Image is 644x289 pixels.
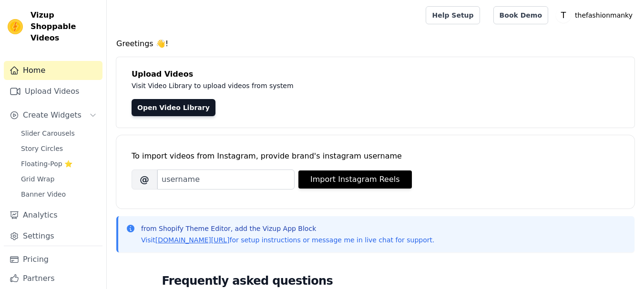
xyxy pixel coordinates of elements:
input: username [157,169,295,189]
a: Help Setup [426,6,480,24]
a: Partners [4,269,102,288]
span: Story Circles [21,144,63,153]
a: Slider Carousels [15,127,102,140]
a: Home [4,61,102,80]
span: Grid Wrap [21,174,54,184]
a: Book Demo [493,6,548,24]
p: from Shopify Theme Editor, add the Vizup App Block [141,224,434,233]
span: Slider Carousels [21,129,75,138]
span: Banner Video [21,189,66,199]
span: Vizup Shoppable Videos [31,10,99,44]
span: @ [132,169,157,189]
a: [DOMAIN_NAME][URL] [155,236,230,244]
p: thefashionmanky [571,7,636,24]
a: Pricing [4,250,102,269]
a: Grid Wrap [15,172,102,186]
h4: Greetings 👋! [116,38,634,50]
button: Import Instagram Reels [298,170,412,189]
img: Vizup [8,19,23,34]
text: T [561,10,566,20]
h4: Upload Videos [132,69,619,80]
span: Create Widgets [23,110,82,121]
a: Analytics [4,206,102,225]
p: Visit for setup instructions or message me in live chat for support. [141,235,434,245]
a: Upload Videos [4,82,102,101]
a: Banner Video [15,188,102,201]
span: Floating-Pop ⭐ [21,159,72,169]
button: T thefashionmanky [556,7,636,24]
a: Floating-Pop ⭐ [15,157,102,170]
a: Open Video Library [132,99,215,116]
button: Create Widgets [4,106,102,125]
a: Settings [4,227,102,246]
a: Story Circles [15,142,102,155]
div: To import videos from Instagram, provide brand's instagram username [132,150,619,162]
p: Visit Video Library to upload videos from system [132,80,559,91]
